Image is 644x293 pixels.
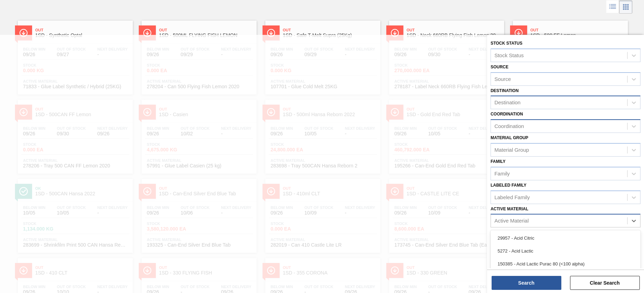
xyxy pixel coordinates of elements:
[530,28,624,32] span: Out
[619,0,632,14] div: Card Vision
[494,123,524,129] div: Coordination
[159,28,253,32] span: Out
[494,76,511,82] div: Source
[491,135,528,140] label: Material Group
[260,15,384,95] a: ÍconeOut1SD - Safe T-Melt Supra (25Kg)Below Min09/26Out Of Stock09/29Next Delivery-Stock0.000 KGA...
[13,15,136,95] a: ÍconeOut1SD - Synthetic OptalBelow Min09/26Out Of Stock09/27Next Delivery-Stock0.000 KGActive Mat...
[494,218,529,224] div: Active Material
[491,206,528,211] label: Active Material
[514,29,523,37] img: Ícone
[508,15,631,95] a: ÍconeOut1SD - 500 FF LemonBelow Min09/26Out Of Stock09/30Next Delivery09/26Stock1,414.000 KGActiv...
[267,29,275,37] img: Ícone
[491,245,641,257] div: 5272 - Acid Lactic
[491,41,522,46] label: Stock Status
[494,147,529,153] div: Material Group
[530,33,624,38] span: 1SD - 500 FF Lemon
[494,194,530,200] div: Labeled Family
[159,33,253,38] span: 1SD - 500ML FLYING FISH LEMON
[491,159,506,164] label: Family
[384,15,508,95] a: ÍconeOut1SD - Neck 660RB Flying Fish Lemon 2020Below Min09/26Out Of Stock09/30Next Delivery-Stock...
[407,33,501,38] span: 1SD - Neck 660RB Flying Fish Lemon 2020
[491,257,641,270] div: 150385 - Acid Lactic Purac 80 (<100 alpha)
[491,112,523,117] label: Coordination
[35,28,129,32] span: Out
[283,33,377,38] span: 1SD - Safe T-Melt Supra (25Kg)
[494,171,510,176] div: Family
[491,232,641,245] div: 29957 - Acid Citric
[491,88,518,93] label: Destination
[494,52,524,58] div: Stock Status
[407,28,501,32] span: Out
[491,183,526,188] label: Labeled Family
[494,100,521,106] div: Destination
[283,28,377,32] span: Out
[491,65,508,69] label: Source
[606,0,619,14] div: List Vision
[143,29,152,37] img: Ícone
[136,15,260,95] a: ÍconeOut1SD - 500ML FLYING FISH LEMONBelow Min09/26Out Of Stock09/29Next Delivery-Stock0.000 EAAc...
[391,29,399,37] img: Ícone
[19,29,28,37] img: Ícone
[35,33,129,38] span: 1SD - Synthetic Optal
